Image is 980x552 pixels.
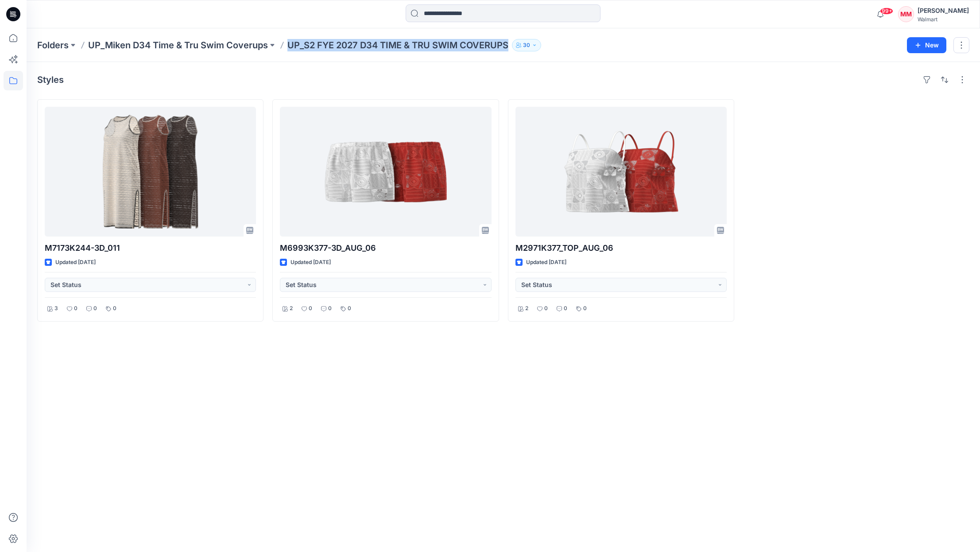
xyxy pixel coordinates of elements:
[74,304,77,313] p: 0
[290,304,293,313] p: 2
[88,39,268,51] a: UP_Miken D34 Time & Tru Swim Coverups
[37,39,69,51] a: Folders
[45,107,256,237] a: M7173K244-3D_011
[918,16,969,23] div: Walmart
[280,107,491,237] a: M6993K377-3D_AUG_06
[348,304,351,313] p: 0
[45,242,256,254] p: M7173K244-3D_011
[515,242,727,254] p: M2971K377_TOP_AUG_06
[544,304,548,313] p: 0
[93,304,97,313] p: 0
[918,5,969,16] div: [PERSON_NAME]
[512,39,541,51] button: 30
[291,258,331,267] p: Updated [DATE]
[525,304,528,313] p: 2
[523,40,530,50] p: 30
[526,258,566,267] p: Updated [DATE]
[280,242,491,254] p: M6993K377-3D_AUG_06
[564,304,567,313] p: 0
[880,8,893,15] span: 99+
[907,37,946,53] button: New
[287,39,508,51] p: UP_S2 FYE 2027 D34 TIME & TRU SWIM COVERUPS
[328,304,332,313] p: 0
[583,304,587,313] p: 0
[515,107,727,237] a: M2971K377_TOP_AUG_06
[54,304,58,313] p: 3
[309,304,312,313] p: 0
[55,258,96,267] p: Updated [DATE]
[113,304,116,313] p: 0
[37,74,64,85] h4: Styles
[898,6,914,22] div: MM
